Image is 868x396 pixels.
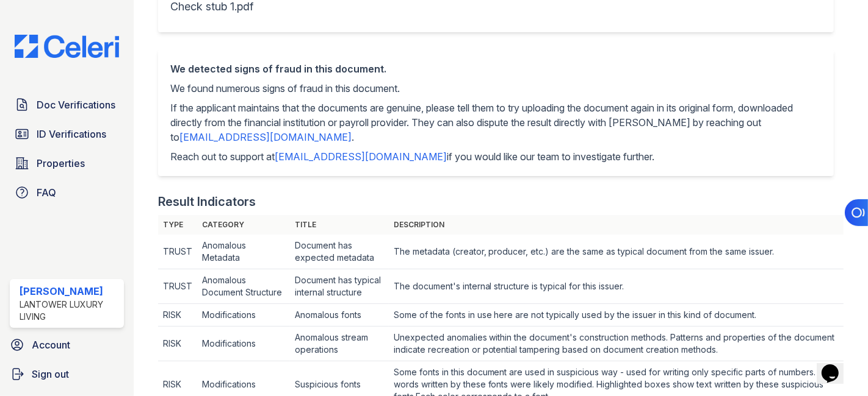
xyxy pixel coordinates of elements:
[389,269,844,304] td: The document's internal structure is typical for this issuer.
[197,269,290,304] td: Anomalous Document Structure
[170,101,822,144] p: If the applicant maintains that the documents are genuine, please tell them to try uploading the ...
[20,284,119,299] div: [PERSON_NAME]
[389,304,844,327] td: Some of the fonts in use here are not typically used by the issuer in this kind of document.
[290,327,389,361] td: Anomalous stream operations
[158,193,256,210] div: Result Indicators
[197,235,290,269] td: Anomalous Metadata
[158,327,197,361] td: RISK
[20,299,119,323] div: Lantower Luxury Living
[290,215,389,235] th: Title
[290,235,389,269] td: Document has expected metadata
[32,338,70,352] span: Account
[10,151,124,175] a: Properties
[10,180,124,205] a: FAQ
[817,347,856,384] iframe: chat widget
[197,327,290,361] td: Modifications
[5,362,129,386] a: Sign out
[290,269,389,304] td: Document has typical internal structure
[170,81,822,96] p: We found numerous signs of fraud in this document.
[275,150,447,163] a: [EMAIL_ADDRESS][DOMAIN_NAME]
[179,131,352,143] a: [EMAIL_ADDRESS][DOMAIN_NAME]
[37,156,85,171] span: Properties
[197,215,290,235] th: Category
[170,149,822,164] p: Reach out to support at if you would like our team to investigate further.
[158,304,197,327] td: RISK
[158,215,197,235] th: Type
[32,367,69,381] span: Sign out
[389,327,844,361] td: Unexpected anomalies within the document's construction methods. Patterns and properties of the d...
[170,62,822,76] div: We detected signs of fraud in this document.
[158,269,197,304] td: TRUST
[37,185,56,200] span: FAQ
[352,131,354,143] span: .
[290,304,389,327] td: Anomalous fonts
[10,93,124,117] a: Doc Verifications
[389,215,844,235] th: Description
[158,235,197,269] td: TRUST
[10,122,124,146] a: ID Verifications
[5,333,129,357] a: Account
[37,127,106,141] span: ID Verifications
[37,97,115,112] span: Doc Verifications
[197,304,290,327] td: Modifications
[5,35,129,58] img: CE_Logo_Blue-a8612792a0a2168367f1c8372b55b34899dd931a85d93a1a3d3e32e68fde9ad4.png
[389,235,844,269] td: The metadata (creator, producer, etc.) are the same as typical document from the same issuer.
